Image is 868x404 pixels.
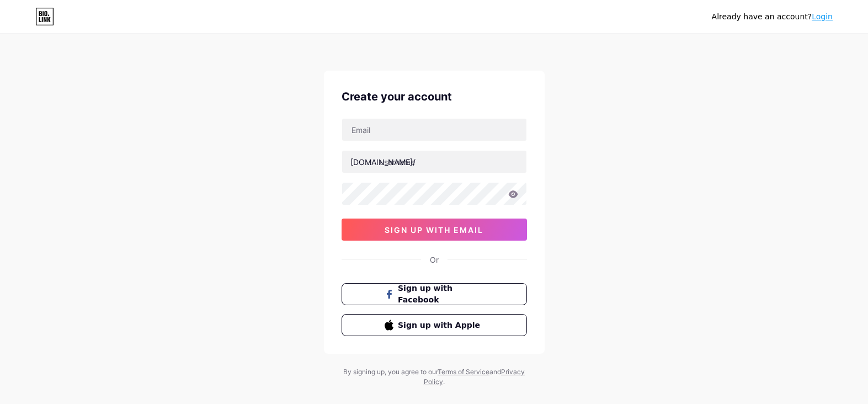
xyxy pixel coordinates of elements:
input: username [342,151,526,173]
div: Already have an account? [712,11,833,23]
span: Sign up with Facebook [398,283,483,306]
span: Sign up with Apple [398,320,483,331]
span: sign up with email [385,225,483,235]
div: By signing up, you agree to our and . [340,367,528,387]
button: sign up with email [342,219,527,241]
div: [DOMAIN_NAME]/ [350,156,416,168]
div: Or [430,254,439,265]
a: Terms of Service [438,368,489,376]
input: Email [342,119,526,141]
button: Sign up with Facebook [342,283,527,305]
a: Login [812,12,833,21]
div: Create your account [342,88,527,105]
button: Sign up with Apple [342,314,527,336]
